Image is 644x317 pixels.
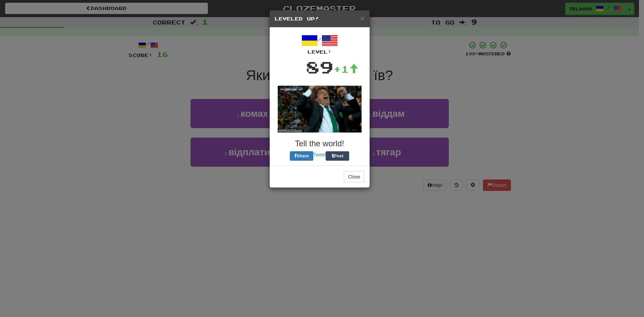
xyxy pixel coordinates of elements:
[360,14,364,22] span: ×
[290,151,313,161] button: Share
[275,15,365,22] h5: Leveled Up!
[313,152,326,157] a: Tweet
[306,55,333,79] div: 89
[344,171,365,182] button: Close
[360,15,364,22] button: Close
[326,151,349,161] button: Post
[333,62,358,76] div: +1
[275,139,365,148] h3: Tell the world!
[275,49,365,55] div: Level:
[275,33,365,55] div: /
[278,86,362,133] img: soccer-coach-305de1daf777ce53eb89c6f6bc29008043040bc4dbfb934f710cb4871828419f.gif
